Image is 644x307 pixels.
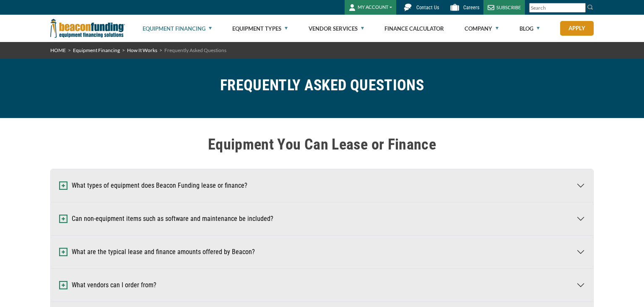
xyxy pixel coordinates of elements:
img: Expand and Collapse Icon [59,181,68,190]
button: Can non-equipment items such as software and maintenance be included? [51,202,593,235]
img: Search [587,4,594,10]
img: Expand and Collapse Icon [59,281,68,289]
img: Expand and Collapse Icon [59,215,68,223]
a: HOME [50,47,66,53]
a: Blog [519,15,540,42]
img: Beacon Funding Corporation logo [50,15,125,42]
button: What types of equipment does Beacon Funding lease or finance? [51,169,593,202]
span: Contact Us [416,5,439,10]
span: Frequently Asked Questions [164,47,226,53]
a: Vendor Services [309,15,364,42]
a: Equipment Financing [73,47,120,53]
img: Expand and Collapse Icon [59,248,68,256]
input: Search [529,3,586,13]
a: How It Works [127,47,157,53]
a: Equipment Types [232,15,288,42]
span: Careers [463,5,479,10]
h2: FREQUENTLY ASKED QUESTIONS [220,76,424,95]
button: What vendors can I order from? [51,269,593,302]
h2: Equipment You Can Lease or Finance [50,135,594,154]
a: Equipment Financing [143,15,212,42]
a: Apply [560,21,594,36]
a: Finance Calculator [384,15,444,42]
a: Company [465,15,499,42]
a: Clear search text [577,5,584,11]
button: What are the typical lease and finance amounts offered by Beacon? [51,236,593,268]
